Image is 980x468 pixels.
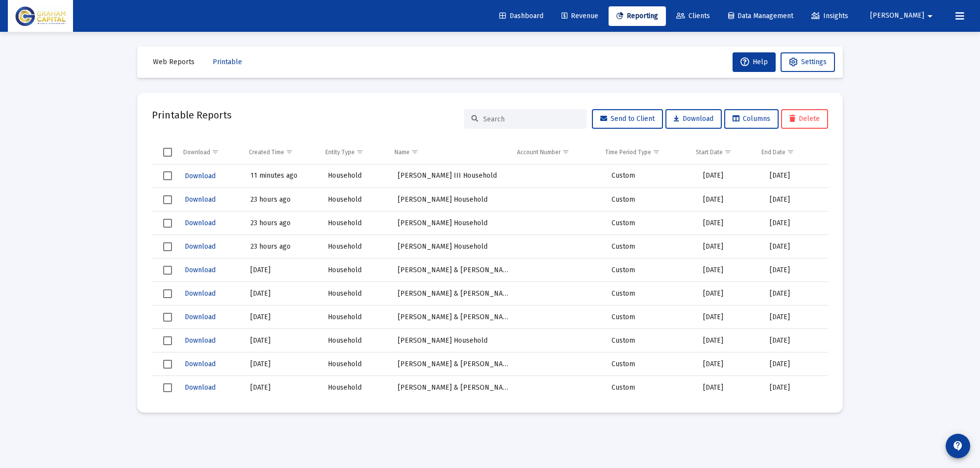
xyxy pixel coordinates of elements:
[676,12,710,20] span: Clients
[185,383,216,392] span: Download
[668,6,718,26] a: Clients
[244,188,321,211] td: 23 hours ago
[592,109,663,129] button: Send to Client
[325,148,355,156] div: Entity Type
[391,235,515,258] td: [PERSON_NAME] Household
[724,109,779,129] button: Columns
[605,352,696,376] td: Custom
[653,148,660,156] span: Show filter options for column 'Time Period Type'
[605,258,696,282] td: Custom
[763,305,828,329] td: [DATE]
[924,6,936,26] mat-icon: arrow_drop_down
[562,148,569,156] span: Show filter options for column 'Account Number'
[763,258,828,282] td: [DATE]
[184,310,217,324] button: Download
[696,188,763,211] td: [DATE]
[388,140,510,164] td: Column Name
[163,336,172,345] div: Select row
[811,12,848,20] span: Insights
[804,6,856,26] a: Insights
[242,140,318,164] td: Column Created Time
[605,148,651,156] div: Time Period Type
[15,6,66,26] img: Dashboard
[163,171,172,180] div: Select row
[391,376,515,399] td: [PERSON_NAME] & [PERSON_NAME] Household
[510,140,598,164] td: Column Account Number
[244,329,321,352] td: [DATE]
[674,115,713,123] span: Download
[394,148,410,156] div: Name
[244,282,321,305] td: [DATE]
[605,282,696,305] td: Custom
[163,219,172,228] div: Select row
[391,352,515,376] td: [PERSON_NAME] & [PERSON_NAME] Household
[763,188,828,211] td: [DATE]
[554,6,606,26] a: Revenue
[183,148,210,156] div: Download
[321,188,391,211] td: Household
[733,115,770,123] span: Columns
[321,329,391,352] td: Household
[244,235,321,258] td: 23 hours ago
[321,258,391,282] td: Household
[184,357,217,371] button: Download
[212,148,219,156] span: Show filter options for column 'Download'
[761,148,785,156] div: End Date
[696,148,723,156] div: Start Date
[184,239,217,254] button: Download
[321,211,391,235] td: Household
[600,115,655,123] span: Send to Client
[145,52,202,72] button: Web Reports
[391,211,515,235] td: [PERSON_NAME] Household
[391,329,515,352] td: [PERSON_NAME] Household
[184,192,217,207] button: Download
[689,140,755,164] td: Column Start Date
[952,440,964,452] mat-icon: contact_support
[185,336,216,345] span: Download
[321,164,391,188] td: Household
[321,282,391,305] td: Household
[763,164,828,188] td: [DATE]
[728,12,793,20] span: Data Management
[244,211,321,235] td: 23 hours ago
[391,164,515,188] td: [PERSON_NAME] III Household
[789,115,820,123] span: Delete
[605,188,696,211] td: Custom
[616,12,658,20] span: Reporting
[391,305,515,329] td: [PERSON_NAME] & [PERSON_NAME] Household
[244,258,321,282] td: [DATE]
[801,58,827,66] span: Settings
[763,211,828,235] td: [DATE]
[598,140,688,164] td: Column Time Period Type
[724,148,732,156] span: Show filter options for column 'Start Date'
[318,140,388,164] td: Column Entity Type
[213,58,242,66] span: Printable
[185,219,216,227] span: Download
[696,376,763,399] td: [DATE]
[696,258,763,282] td: [DATE]
[185,195,216,204] span: Download
[733,52,776,72] button: Help
[499,12,543,20] span: Dashboard
[249,148,284,156] div: Created Time
[781,52,835,72] button: Settings
[163,148,172,157] div: Select all
[184,216,217,230] button: Download
[517,148,561,156] div: Account Number
[696,235,763,258] td: [DATE]
[321,235,391,258] td: Household
[696,305,763,329] td: [DATE]
[185,242,216,251] span: Download
[321,352,391,376] td: Household
[609,6,666,26] a: Reporting
[858,6,948,25] button: [PERSON_NAME]
[787,148,794,156] span: Show filter options for column 'End Date'
[605,376,696,399] td: Custom
[605,164,696,188] td: Custom
[696,164,763,188] td: [DATE]
[185,313,216,321] span: Download
[391,282,515,305] td: [PERSON_NAME] & [PERSON_NAME] Household
[244,352,321,376] td: [DATE]
[391,188,515,211] td: [PERSON_NAME] Household
[184,169,217,183] button: Download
